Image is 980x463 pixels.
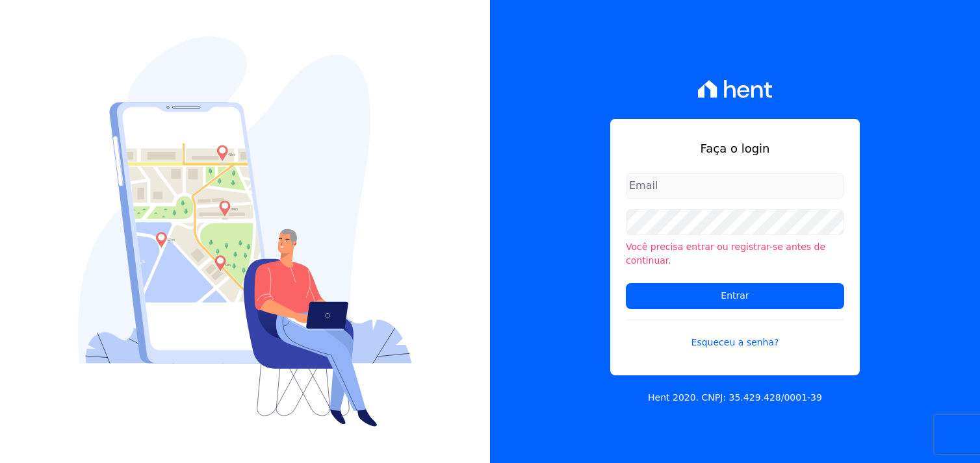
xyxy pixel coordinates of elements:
img: Login [78,36,412,427]
li: Você precisa entrar ou registrar-se antes de continuar. [626,240,844,268]
a: Esqueceu a senha? [626,319,844,349]
h1: Faça o login [626,140,844,157]
p: Hent 2020. CNPJ: 35.429.428/0001-39 [648,391,822,405]
input: Email [626,173,844,199]
input: Entrar [626,283,844,309]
